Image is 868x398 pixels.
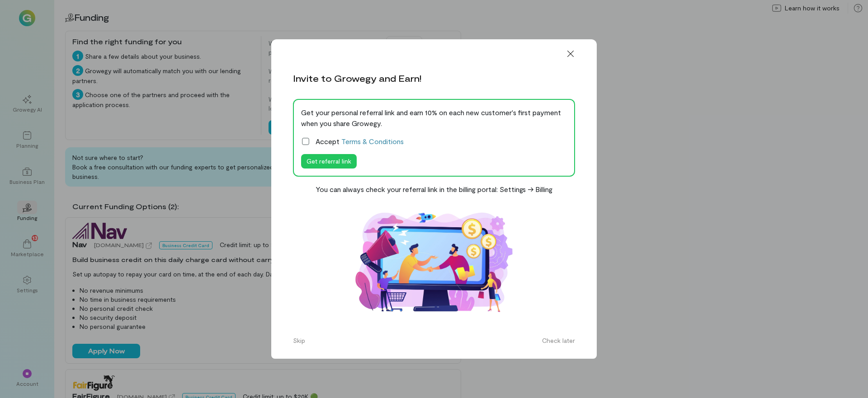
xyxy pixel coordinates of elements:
[301,154,357,169] button: Get referral link
[537,333,580,348] button: Check later
[316,184,552,195] div: You can always check your referral link in the billing portal: Settings -> Billing
[341,137,404,145] a: Terms & Conditions
[288,333,311,348] button: Skip
[344,202,524,323] img: Affiliate
[316,136,404,147] span: Accept
[293,72,421,84] div: Invite to Growegy and Earn!
[301,107,567,129] div: Get your personal referral link and earn 10% on each new customer's first payment when you share ...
